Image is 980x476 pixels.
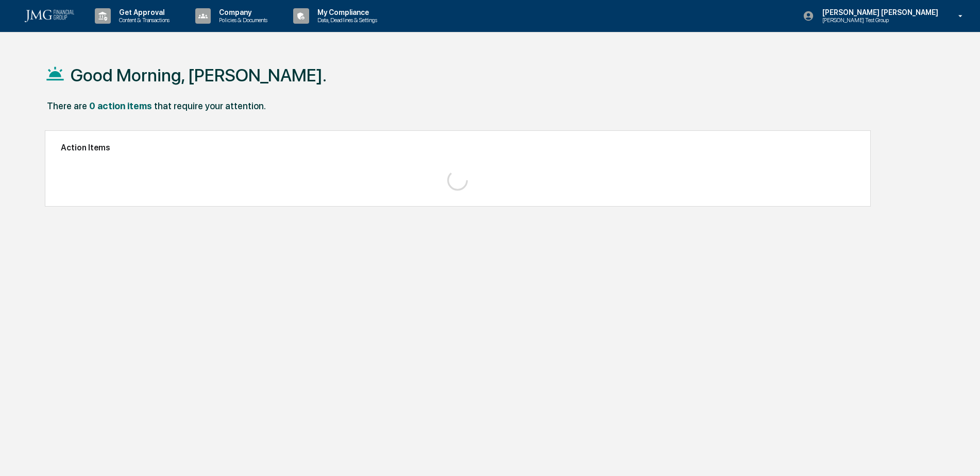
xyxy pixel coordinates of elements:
[154,100,266,111] div: that require your attention.
[25,10,74,22] img: logo
[61,143,855,152] h2: Action Items
[309,8,382,16] p: My Compliance
[71,65,327,86] h1: Good Morning, [PERSON_NAME].
[111,8,175,16] p: Get Approval
[211,16,273,24] p: Policies & Documents
[47,100,87,111] div: There are
[309,16,382,24] p: Data, Deadlines & Settings
[111,16,175,24] p: Content & Transactions
[814,16,915,24] p: [PERSON_NAME] Test Group
[814,8,943,16] p: [PERSON_NAME] [PERSON_NAME]
[89,100,152,111] div: 0 action items
[211,8,273,16] p: Company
